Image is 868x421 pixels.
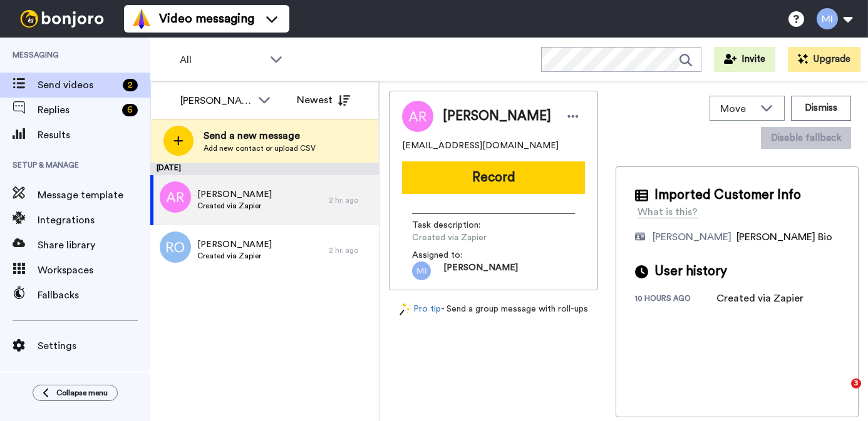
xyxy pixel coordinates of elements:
div: [PERSON_NAME] [180,93,252,108]
button: Disable fallback [761,127,851,149]
span: Send videos [38,78,118,93]
div: What is this? [638,205,698,220]
span: Imported Customer Info [654,186,801,205]
span: Message template [38,188,150,203]
div: 6 [122,104,138,116]
span: Send a new message [204,128,316,143]
div: - Send a group message with roll-ups [389,303,598,316]
iframe: Intercom live chat [825,378,855,408]
img: bj-logo-header-white.svg [15,10,109,28]
a: Pro tip [400,303,441,316]
span: Collapse menu [56,388,108,398]
span: [PERSON_NAME] Bio [736,232,832,242]
div: 2 hr. ago [329,245,373,255]
button: Invite [714,47,775,72]
span: All [180,53,264,68]
div: 2 hr. ago [329,195,373,205]
img: mi.png [412,261,431,280]
span: [PERSON_NAME] [443,261,518,280]
span: [EMAIL_ADDRESS][DOMAIN_NAME] [402,139,559,152]
span: Results [38,128,150,143]
div: [DATE] [150,163,379,175]
span: [PERSON_NAME] [197,238,272,251]
img: magic-wand.svg [400,303,411,316]
img: ar.png [160,181,191,213]
img: vm-color.svg [132,9,152,29]
button: Collapse menu [33,385,118,401]
span: Video messaging [159,10,254,28]
button: Record [402,161,585,194]
span: Created via Zapier [197,201,272,211]
span: Fallbacks [38,288,150,303]
span: Created via Zapier [412,231,531,244]
span: Created via Zapier [197,251,272,261]
img: ro.png [160,231,191,263]
span: Integrations [38,213,150,228]
div: [PERSON_NAME] [653,230,731,245]
span: Move [720,101,754,116]
button: Dismiss [791,96,851,121]
div: Created via Zapier [716,291,803,306]
span: Task description : [412,219,500,231]
span: 3 [851,378,861,388]
span: Settings [38,338,150,353]
span: Replies [38,103,117,118]
span: Add new contact or upload CSV [204,143,316,153]
span: Assigned to: [412,249,500,261]
span: Share library [38,238,150,253]
div: 2 [123,79,138,91]
img: Image of Amirah Rajasegaram [402,101,433,132]
span: User history [654,262,727,281]
span: Workspaces [38,263,150,278]
button: Newest [287,88,359,113]
span: [PERSON_NAME] [197,188,272,201]
div: 10 hours ago [635,293,716,306]
span: [PERSON_NAME] [443,107,551,126]
button: Upgrade [788,47,860,72]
